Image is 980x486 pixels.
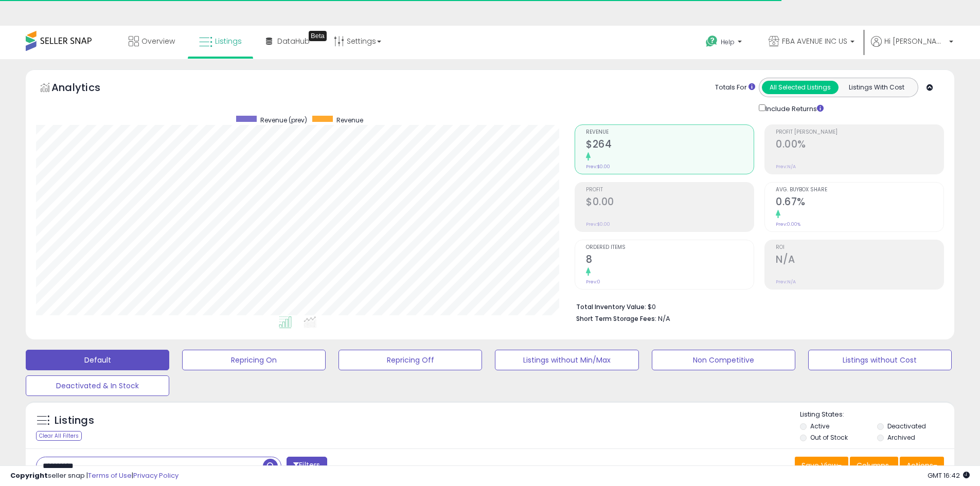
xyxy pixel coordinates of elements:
strong: Copyright [10,471,48,480]
h2: 0.67% [776,196,943,210]
b: Total Inventory Value: [576,302,646,311]
button: Deactivated & In Stock [26,375,169,396]
label: Archived [887,433,915,442]
h2: $0.00 [586,196,754,210]
span: DataHub [277,36,310,46]
h5: Listings [55,413,94,428]
h2: 0.00% [776,138,943,152]
h5: Analytics [51,80,120,97]
i: Get Help [705,35,718,48]
b: Short Term Storage Fees: [576,314,656,323]
span: Help [721,38,735,46]
span: Avg. Buybox Share [776,187,943,193]
div: Totals For [715,83,755,93]
button: Default [26,350,169,370]
label: Deactivated [887,422,926,430]
span: N/A [658,314,670,323]
h2: N/A [776,254,943,267]
button: Filters [287,457,327,475]
small: Prev: N/A [776,279,796,285]
label: Active [810,422,829,430]
button: Repricing Off [338,350,482,370]
span: Revenue (prev) [260,116,307,124]
small: Prev: 0.00% [776,221,800,227]
button: Columns [850,457,898,474]
p: Listing States: [800,410,954,420]
a: Terms of Use [88,471,132,480]
button: Save View [795,457,848,474]
div: Include Returns [751,102,836,114]
button: Actions [900,457,944,474]
small: Prev: $0.00 [586,164,610,170]
a: FBA AVENUE INC US [761,26,862,59]
span: Hi [PERSON_NAME] [884,36,946,46]
small: Prev: $0.00 [586,221,610,227]
span: ROI [776,245,943,250]
span: Profit [PERSON_NAME] [776,130,943,135]
h2: 8 [586,254,754,267]
a: Hi [PERSON_NAME] [871,36,953,59]
button: All Selected Listings [762,81,839,94]
a: Listings [191,26,250,57]
span: Revenue [336,116,363,124]
a: Help [698,27,752,59]
h2: $264 [586,138,754,152]
button: Listings With Cost [838,81,915,94]
span: Listings [215,36,242,46]
button: Repricing On [182,350,326,370]
button: Listings without Cost [808,350,952,370]
button: Listings without Min/Max [495,350,638,370]
small: Prev: N/A [776,164,796,170]
span: Revenue [586,130,754,135]
div: Clear All Filters [36,431,82,441]
span: Ordered Items [586,245,754,250]
label: Out of Stock [810,433,848,442]
a: Privacy Policy [133,471,179,480]
div: Tooltip anchor [309,31,327,41]
span: FBA AVENUE INC US [782,36,847,46]
span: 2025-10-13 16:42 GMT [928,471,970,480]
a: DataHub [258,26,317,57]
small: Prev: 0 [586,279,600,285]
span: Columns [857,460,889,471]
div: seller snap | | [10,471,179,481]
span: Overview [141,36,175,46]
span: Profit [586,187,754,193]
button: Non Competitive [652,350,795,370]
a: Settings [326,26,389,57]
a: Overview [121,26,183,57]
li: $0 [576,300,936,312]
